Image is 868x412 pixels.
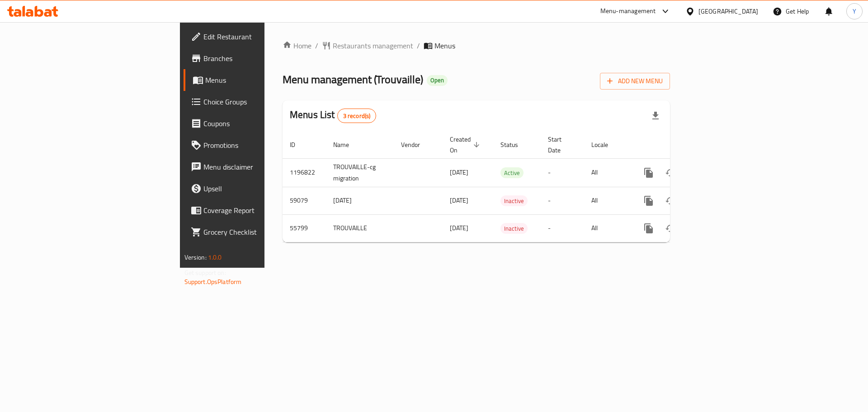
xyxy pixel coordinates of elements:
[638,218,660,239] button: more
[203,96,318,107] span: Choice Groups
[500,195,528,206] div: Inactive
[500,139,530,150] span: Status
[584,158,631,187] td: All
[205,75,318,85] span: Menus
[541,214,584,242] td: -
[322,40,413,51] a: Restaurants management
[638,162,660,184] button: more
[500,223,528,234] div: Inactive
[660,190,681,212] button: Change Status
[853,6,856,16] span: Y
[338,112,376,120] span: 3 record(s)
[333,139,361,150] span: Name
[541,158,584,187] td: -
[283,40,670,51] nav: breadcrumb
[184,199,325,221] a: Coverage Report
[600,73,670,90] button: Add New Menu
[184,178,325,199] a: Upsell
[638,190,660,212] button: more
[203,161,318,172] span: Menu disclaimer
[184,156,325,178] a: Menu disclaimer
[427,76,448,84] span: Open
[337,109,377,123] div: Total records count
[450,194,468,206] span: [DATE]
[450,222,468,234] span: [DATE]
[184,221,325,243] a: Grocery Checklist
[203,53,318,64] span: Branches
[500,167,524,178] div: Active
[548,134,573,156] span: Start Date
[290,139,307,150] span: ID
[417,40,420,51] li: /
[631,131,732,159] th: Actions
[184,267,226,279] span: Get support on:
[500,168,524,178] span: Active
[698,6,758,16] div: [GEOGRAPHIC_DATA]
[500,196,528,206] span: Inactive
[184,134,325,156] a: Promotions
[290,108,376,123] h2: Menus List
[184,47,325,69] a: Branches
[434,40,455,51] span: Menus
[184,251,207,263] span: Version:
[401,139,432,150] span: Vendor
[584,187,631,214] td: All
[584,214,631,242] td: All
[326,158,394,187] td: TROUVAILLE-cg migration
[326,214,394,242] td: TROUVAILLE
[591,139,620,150] span: Locale
[203,118,318,129] span: Coupons
[326,187,394,214] td: [DATE]
[203,140,318,151] span: Promotions
[450,134,482,156] span: Created On
[541,187,584,214] td: -
[184,113,325,134] a: Coupons
[203,31,318,42] span: Edit Restaurant
[184,69,325,91] a: Menus
[600,6,656,17] div: Menu-management
[208,251,222,263] span: 1.0.0
[203,183,318,194] span: Upsell
[283,131,732,242] table: enhanced table
[660,162,681,184] button: Change Status
[283,69,423,90] span: Menu management ( Trouvaille )
[184,91,325,113] a: Choice Groups
[660,218,681,239] button: Change Status
[645,105,666,127] div: Export file
[184,26,325,47] a: Edit Restaurant
[427,75,448,86] div: Open
[333,40,413,51] span: Restaurants management
[500,223,528,234] span: Inactive
[450,166,468,178] span: [DATE]
[203,227,318,237] span: Grocery Checklist
[203,205,318,216] span: Coverage Report
[184,276,242,288] a: Support.OpsPlatform
[607,76,663,87] span: Add New Menu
